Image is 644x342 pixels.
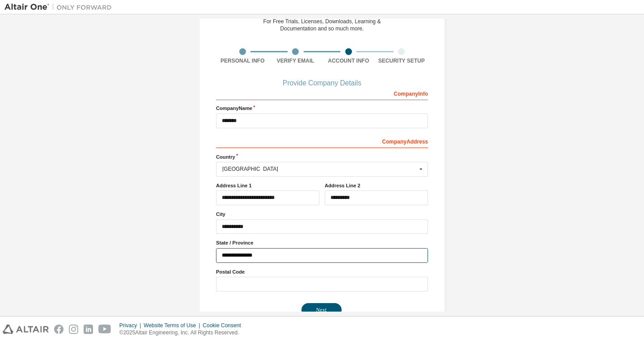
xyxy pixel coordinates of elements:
[301,303,342,317] button: Next
[119,322,144,329] div: Privacy
[98,325,111,334] img: youtube.svg
[322,57,375,64] div: Account Info
[216,57,269,64] div: Personal Info
[269,57,322,64] div: Verify Email
[84,325,93,334] img: linkedin.svg
[203,322,246,329] div: Cookie Consent
[4,3,116,12] img: Altair One
[216,105,428,112] label: Company Name
[375,57,428,64] div: Security Setup
[216,134,428,148] div: Company Address
[216,153,428,160] label: Country
[54,325,64,334] img: facebook.svg
[325,182,428,189] label: Address Line 2
[3,325,49,334] img: altair_logo.svg
[69,325,78,334] img: instagram.svg
[144,322,203,329] div: Website Terms of Use
[216,211,428,218] label: City
[222,166,417,172] div: [GEOGRAPHIC_DATA]
[216,268,428,275] label: Postal Code
[119,329,246,337] p: © 2025 Altair Engineering, Inc. All Rights Reserved.
[216,239,428,246] label: State / Province
[216,86,428,100] div: Company Info
[216,80,428,86] div: Provide Company Details
[263,18,381,32] div: For Free Trials, Licenses, Downloads, Learning & Documentation and so much more.
[216,182,319,189] label: Address Line 1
